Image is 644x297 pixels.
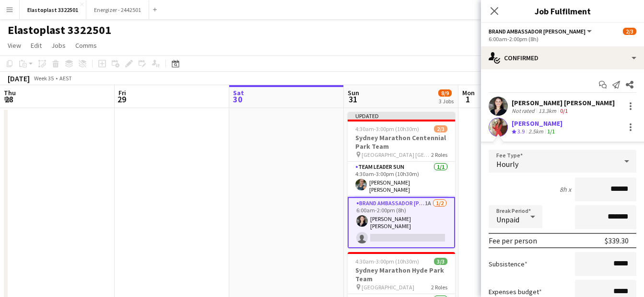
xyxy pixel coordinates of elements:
[438,89,452,97] span: 8/9
[348,88,359,97] span: Sun
[2,94,16,105] span: 28
[517,128,525,135] span: 3.9
[560,107,568,114] app-skills-label: 0/1
[118,88,126,97] span: Fri
[51,41,66,50] span: Jobs
[537,107,558,114] div: 13.3km
[434,125,447,132] span: 2/3
[8,41,21,50] span: View
[355,258,419,265] span: 4:30am-3:00pm (10h30m)
[362,284,414,291] span: [GEOGRAPHIC_DATA]
[439,98,454,105] div: 3 Jobs
[496,215,519,224] span: Unpaid
[512,99,615,107] div: [PERSON_NAME] [PERSON_NAME]
[346,94,359,105] span: 31
[117,94,126,105] span: 29
[31,41,42,50] span: Edit
[75,41,97,50] span: Comms
[431,151,447,158] span: 2 Roles
[47,39,70,52] a: Jobs
[4,88,16,97] span: Thu
[348,112,455,248] app-job-card: Updated4:30am-3:00pm (10h30m)2/3Sydney Marathon Centennial Park Team [GEOGRAPHIC_DATA] [GEOGRAPHI...
[560,185,571,194] div: 8h x
[348,162,455,197] app-card-role: Team Leader Sun1/14:30am-3:00pm (10h30m)[PERSON_NAME] [PERSON_NAME]
[71,39,101,52] a: Comms
[348,266,455,283] h3: Sydney Marathon Hyde Park Team
[348,112,455,120] div: Updated
[481,5,644,17] h3: Job Fulfilment
[32,75,56,82] span: Week 35
[348,197,455,248] app-card-role: Brand Ambassador [PERSON_NAME]1A1/26:00am-2:00pm (8h)[PERSON_NAME] [PERSON_NAME]
[8,74,30,83] div: [DATE]
[489,28,585,35] span: Brand Ambassador Sun
[623,28,636,35] span: 2/3
[233,88,244,97] span: Sat
[86,0,149,19] button: Energizer - 2442501
[547,128,555,135] app-skills-label: 1/1
[512,119,562,128] div: [PERSON_NAME]
[20,0,86,19] button: Elastoplast 3322501
[512,107,537,114] div: Not rated
[348,133,455,151] h3: Sydney Marathon Centennial Park Team
[527,128,545,136] div: 2.5km
[481,46,644,69] div: Confirmed
[461,94,475,105] span: 1
[355,125,419,132] span: 4:30am-3:00pm (10h30m)
[27,39,46,52] a: Edit
[489,260,527,268] label: Subsistence
[434,258,447,265] span: 3/3
[59,75,72,82] div: AEST
[605,236,629,245] div: $339.30
[489,28,593,35] button: Brand Ambassador [PERSON_NAME]
[232,94,244,105] span: 30
[496,159,518,169] span: Hourly
[489,35,636,43] div: 6:00am-2:00pm (8h)
[431,284,447,291] span: 2 Roles
[489,287,542,296] label: Expenses budget
[362,151,431,158] span: [GEOGRAPHIC_DATA] [GEOGRAPHIC_DATA]
[489,236,537,245] div: Fee per person
[8,23,111,37] h1: Elastoplast 3322501
[4,39,25,52] a: View
[462,88,475,97] span: Mon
